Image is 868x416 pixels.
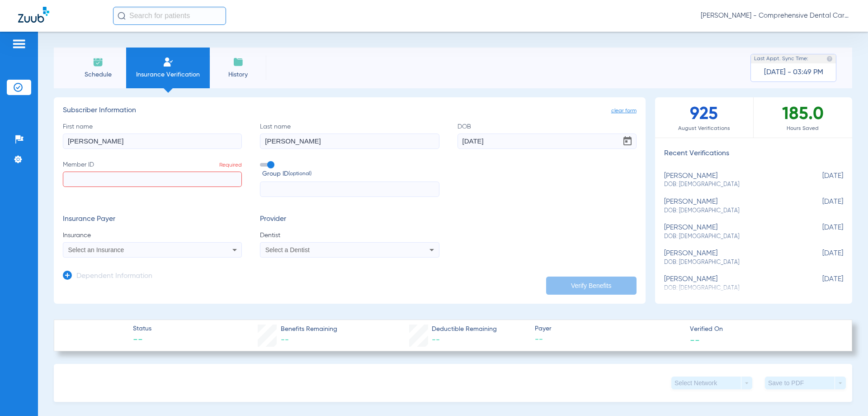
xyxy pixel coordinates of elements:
h3: Provider [260,215,439,224]
div: [PERSON_NAME] [664,224,798,240]
span: Status [133,324,151,334]
span: History [217,70,259,79]
span: DOB: [DEMOGRAPHIC_DATA] [664,258,798,267]
span: -- [690,335,700,344]
img: Zuub Logo [18,7,49,23]
span: [DATE] [798,224,843,240]
span: Deductible Remaining [432,325,497,334]
span: [DATE] - 03:49 PM [764,68,823,77]
span: DOB: [DEMOGRAPHIC_DATA] [664,181,798,189]
h3: Dependent Information [76,272,152,281]
span: Select an Insurance [68,246,124,253]
span: [DATE] [798,198,843,215]
label: Last name [260,122,439,149]
span: clear form [611,106,637,115]
img: Manual Insurance Verification [163,57,174,67]
div: 185.0 [754,97,852,138]
input: DOBOpen calendar [458,134,637,149]
label: First name [63,122,242,149]
span: Verified On [690,325,837,334]
span: Hours Saved [754,124,852,133]
span: Insurance [63,231,242,240]
span: DOB: [DEMOGRAPHIC_DATA] [664,207,798,215]
h3: Insurance Payer [63,215,242,224]
span: Required [219,163,242,168]
span: Group ID [262,169,439,179]
div: [PERSON_NAME] [664,198,798,215]
input: Last name [260,134,439,149]
div: [PERSON_NAME] [664,249,798,266]
span: Last Appt. Sync Time: [754,54,808,63]
button: Open calendar [618,132,637,150]
img: Search Icon [118,12,126,20]
div: [PERSON_NAME] [664,275,798,292]
span: [DATE] [798,275,843,292]
span: Insurance Verification [133,70,203,79]
span: Benefits Remaining [281,325,337,334]
span: -- [281,336,289,344]
span: August Verifications [655,124,753,133]
span: [PERSON_NAME] - Comprehensive Dental Care [701,11,850,20]
span: Payer [535,324,682,334]
span: -- [535,334,682,345]
img: History [233,57,244,67]
label: DOB [458,122,637,149]
div: 925 [655,97,754,138]
input: Search for patients [113,7,226,25]
img: Schedule [93,57,104,67]
img: last sync help info [826,56,833,62]
span: [DATE] [798,172,843,189]
input: First name [63,134,242,149]
div: [PERSON_NAME] [664,172,798,189]
span: [DATE] [798,249,843,266]
span: -- [133,334,151,347]
button: Verify Benefits [546,277,637,295]
img: hamburger-icon [12,38,26,49]
input: Member IDRequired [63,172,242,187]
small: (optional) [288,169,311,179]
iframe: Chat Widget [823,373,868,416]
h3: Subscriber Information [63,106,637,115]
span: Schedule [76,70,119,79]
span: DOB: [DEMOGRAPHIC_DATA] [664,233,798,241]
span: -- [432,336,440,344]
label: Member ID [63,160,242,197]
span: Select a Dentist [265,246,310,253]
span: Dentist [260,231,439,240]
h3: Recent Verifications [655,149,852,158]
